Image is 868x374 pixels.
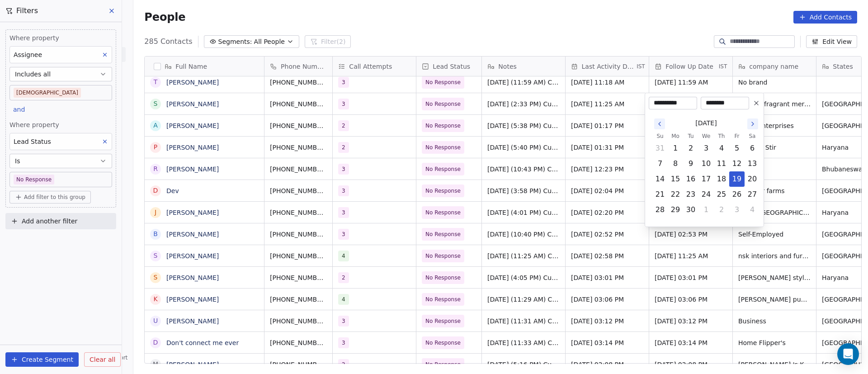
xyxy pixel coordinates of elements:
[652,132,760,218] table: September 2025
[684,187,698,202] button: Tuesday, September 23rd, 2025
[684,141,698,156] button: Tuesday, September 2nd, 2025
[668,156,683,171] button: Monday, September 8th, 2025
[683,132,698,141] th: Tuesday
[653,156,667,171] button: Sunday, September 7th, 2025
[745,203,759,217] button: Saturday, October 4th, 2025
[668,187,683,202] button: Monday, September 22nd, 2025
[729,132,745,141] th: Friday
[714,132,729,141] th: Thursday
[745,156,759,171] button: Saturday, September 13th, 2025
[699,203,713,217] button: Wednesday, October 1st, 2025
[730,203,744,217] button: Friday, October 3rd, 2025
[730,187,744,202] button: Friday, September 26th, 2025
[668,141,683,156] button: Monday, September 1st, 2025
[714,172,729,186] button: Thursday, September 18th, 2025
[747,118,758,129] button: Go to the Next Month
[654,118,665,129] button: Go to the Previous Month
[745,187,759,202] button: Saturday, September 27th, 2025
[668,203,683,217] button: Monday, September 29th, 2025
[668,132,683,141] th: Monday
[730,156,744,171] button: Friday, September 12th, 2025
[653,187,667,202] button: Sunday, September 21st, 2025
[684,172,698,186] button: Tuesday, September 16th, 2025
[653,172,667,186] button: Sunday, September 14th, 2025
[714,203,729,217] button: Thursday, October 2nd, 2025
[699,156,713,171] button: Wednesday, September 10th, 2025
[695,118,717,128] span: [DATE]
[714,187,729,202] button: Thursday, September 25th, 2025
[714,141,729,156] button: Thursday, September 4th, 2025
[653,203,667,217] button: Sunday, September 28th, 2025
[684,156,698,171] button: Tuesday, September 9th, 2025
[698,132,714,141] th: Wednesday
[730,141,744,156] button: Friday, September 5th, 2025
[745,172,759,186] button: Saturday, September 20th, 2025
[730,172,744,186] button: Friday, September 19th, 2025, selected
[653,141,667,156] button: Sunday, August 31st, 2025
[668,172,683,186] button: Monday, September 15th, 2025
[699,172,713,186] button: Wednesday, September 17th, 2025
[652,132,668,141] th: Sunday
[714,156,729,171] button: Thursday, September 11th, 2025
[699,187,713,202] button: Wednesday, September 24th, 2025
[745,132,760,141] th: Saturday
[745,141,759,156] button: Saturday, September 6th, 2025
[699,141,713,156] button: Wednesday, September 3rd, 2025
[684,203,698,217] button: Tuesday, September 30th, 2025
